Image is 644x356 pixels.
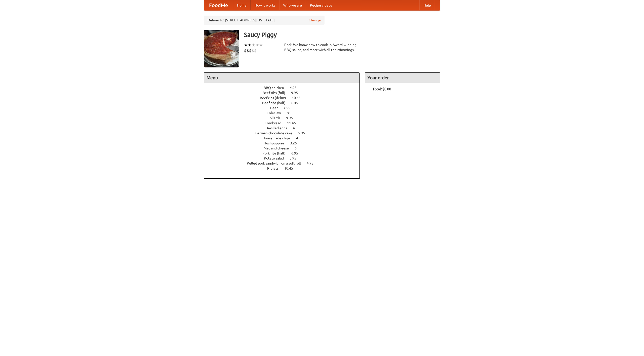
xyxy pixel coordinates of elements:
span: Beef ribs (half) [262,101,291,105]
li: ★ [255,42,259,48]
a: Help [419,0,435,10]
img: angular.jpg [204,30,239,67]
li: $ [252,48,254,53]
a: Mac and cheese 6 [264,146,306,150]
b: Total: $0.00 [373,87,391,91]
span: 5.95 [298,131,310,135]
a: How it works [251,0,279,10]
h4: Menu [204,73,359,83]
span: 6.95 [291,151,303,155]
a: Coleslaw 8.95 [267,111,303,115]
span: 3.95 [290,156,301,160]
li: ★ [244,42,248,48]
a: Pork ribs (half) 6.95 [262,151,307,155]
a: Potato salad 3.95 [264,156,306,160]
li: $ [244,48,247,53]
span: Pulled pork sandwich on a soft roll [247,161,306,165]
li: ★ [252,42,255,48]
span: Coleslaw [267,111,286,115]
span: Potato salad [264,156,289,160]
a: Beer 7.55 [270,106,300,110]
span: 11.45 [287,121,301,125]
span: Beer [270,106,283,110]
li: ★ [248,42,252,48]
a: Housemade chips 4 [262,136,307,140]
span: 6 [295,146,302,150]
span: 6.45 [291,101,303,105]
span: Pork ribs (half) [262,151,291,155]
a: Collards 9.95 [267,116,302,120]
span: 3.25 [290,141,302,145]
span: German chocolate cake [255,131,297,135]
span: BBQ chicken [264,86,289,90]
span: Collards [267,116,285,120]
a: Cornbread 11.45 [265,121,305,125]
span: Beef ribs (full) [263,91,290,95]
li: $ [247,48,249,53]
a: Home [233,0,251,10]
a: BBQ chicken 4.95 [264,86,306,90]
span: 4 [293,126,300,130]
span: 9.95 [286,116,298,120]
a: Devilled eggs 4 [265,126,304,130]
a: Who we are [279,0,306,10]
span: 4 [296,136,303,140]
h4: Your order [365,73,440,83]
span: 7.55 [284,106,295,110]
li: $ [254,48,257,53]
li: $ [249,48,252,53]
a: Beef ribs (half) 6.45 [262,101,307,105]
a: Beef ribs (delux) 10.45 [260,96,310,100]
a: Riblets 10.45 [267,166,302,170]
span: 8.95 [287,111,299,115]
div: Deliver to: [STREET_ADDRESS][US_STATE] [204,16,325,25]
span: 4.95 [307,161,318,165]
span: Hushpuppies [264,141,289,145]
a: Beef ribs (full) 9.95 [263,91,307,95]
span: 9.95 [291,91,303,95]
h3: Saucy Piggy [244,30,440,40]
span: 4.95 [290,86,302,90]
li: ★ [259,42,263,48]
a: Pulled pork sandwich on a soft roll 4.95 [247,161,323,165]
span: Riblets [267,166,284,170]
a: Hushpuppies 3.25 [264,141,306,145]
span: Beef ribs (delux) [260,96,291,100]
span: Cornbread [265,121,286,125]
div: Pork. We know how to cook it. Award-winning BBQ sauce, and meat with all the trimmings. [284,42,360,52]
span: Housemade chips [262,136,295,140]
a: Recipe videos [306,0,336,10]
a: FoodMe [204,0,233,10]
span: 10.45 [284,166,298,170]
a: German chocolate cake 5.95 [255,131,314,135]
span: 10.45 [292,96,306,100]
span: Mac and cheese [264,146,294,150]
a: Change [309,18,321,23]
span: Devilled eggs [265,126,292,130]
